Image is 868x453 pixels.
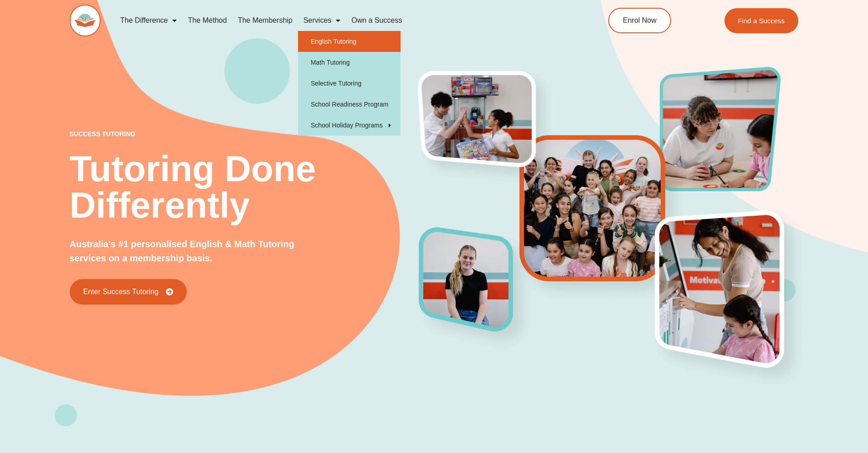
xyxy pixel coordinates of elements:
h2: Tutoring Done Differently [70,151,420,224]
a: English Tutoring [298,31,401,52]
a: Math Tutoring [298,52,401,73]
p: Australia's #1 personalised English & Math Tutoring services on a membership basis. [70,237,325,265]
a: Selective Tutoring [298,73,401,94]
span: Enter Success Tutoring [83,288,159,295]
iframe: Chat Widget [712,350,868,453]
a: The Method [182,10,232,31]
a: The Membership [232,10,298,31]
a: Own a Success [346,10,407,31]
p: success tutoring [70,131,420,137]
a: School Holiday Programs [298,115,401,136]
span: Enrol Now [623,17,657,24]
a: Enrol Now [608,8,671,33]
a: The Difference [115,10,183,31]
a: School Readiness Program [298,94,401,115]
a: Find a Success [724,8,799,33]
nav: Menu [115,10,567,31]
ul: Services [298,31,401,136]
a: Enter Success Tutoring [70,279,187,305]
a: Services [298,10,346,31]
span: Find a Success [738,17,785,24]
